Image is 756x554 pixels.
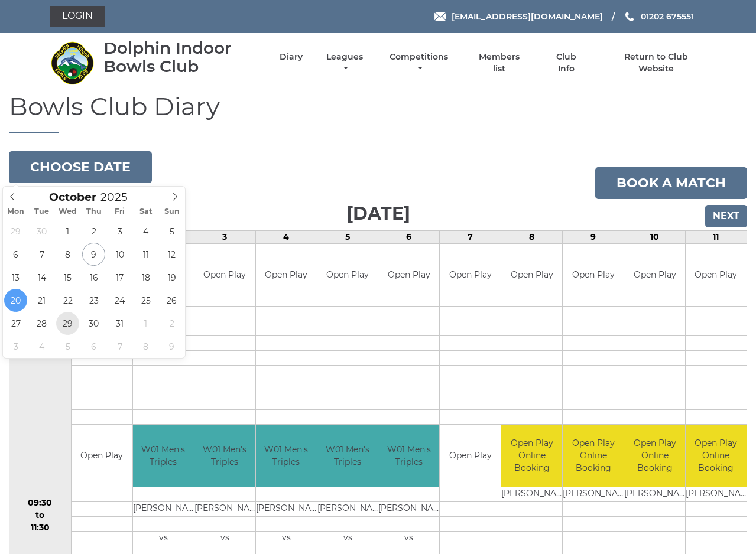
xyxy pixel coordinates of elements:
[56,220,79,243] span: October 1, 2025
[82,266,105,289] span: October 16, 2025
[160,220,183,243] span: October 5, 2025
[134,266,157,289] span: October 18, 2025
[133,208,159,216] span: Sat
[82,243,105,266] span: October 9, 2025
[317,425,378,487] td: W01 Men's Triples
[108,220,131,243] span: October 3, 2025
[705,205,747,227] input: Next
[256,532,317,546] td: vs
[134,243,157,266] span: October 11, 2025
[3,208,29,216] span: Mon
[501,231,563,244] td: 8
[160,266,183,289] span: October 19, 2025
[30,289,53,312] span: October 21, 2025
[595,167,747,199] a: Book a match
[256,425,317,487] td: W01 Men's Triples
[387,51,452,74] a: Competitions
[323,51,366,74] a: Leagues
[9,93,747,133] h1: Bowls Club Diary
[56,312,79,335] span: October 29, 2025
[472,51,526,74] a: Members list
[625,12,634,21] img: Phone us
[256,502,317,517] td: [PERSON_NAME]
[82,312,105,335] span: October 30, 2025
[255,231,317,244] td: 4
[641,11,694,22] span: 01202 675551
[256,244,317,306] td: Open Play
[194,532,255,546] td: vs
[434,12,446,21] img: Email
[108,312,131,335] span: October 31, 2025
[56,266,79,289] span: October 15, 2025
[434,10,603,23] a: Email [EMAIL_ADDRESS][DOMAIN_NAME]
[378,532,439,546] td: vs
[30,266,53,289] span: October 14, 2025
[378,244,439,306] td: Open Play
[4,243,27,266] span: October 6, 2025
[686,425,747,487] td: Open Play Online Booking
[378,231,440,244] td: 6
[317,532,378,546] td: vs
[624,425,685,487] td: Open Play Online Booking
[30,312,53,335] span: October 28, 2025
[134,335,157,358] span: November 8, 2025
[49,192,96,203] span: Scroll to increment
[194,244,255,306] td: Open Play
[440,425,501,487] td: Open Play
[108,243,131,266] span: October 10, 2025
[82,220,105,243] span: October 2, 2025
[606,51,706,74] a: Return to Club Website
[160,312,183,335] span: November 2, 2025
[501,425,562,487] td: Open Play Online Booking
[96,190,142,204] input: Scroll to increment
[160,335,183,358] span: November 9, 2025
[134,289,157,312] span: October 25, 2025
[82,289,105,312] span: October 23, 2025
[563,244,624,306] td: Open Play
[50,41,95,85] img: Dolphin Indoor Bowls Club
[194,425,255,487] td: W01 Men's Triples
[108,335,131,358] span: November 7, 2025
[440,244,501,306] td: Open Play
[133,532,194,546] td: vs
[317,502,378,517] td: [PERSON_NAME]
[134,312,157,335] span: November 1, 2025
[4,220,27,243] span: September 29, 2025
[160,289,183,312] span: October 26, 2025
[159,208,185,216] span: Sun
[624,10,694,23] a: Phone us 01202 675551
[624,231,686,244] td: 10
[29,208,55,216] span: Tue
[30,220,53,243] span: September 30, 2025
[280,51,303,63] a: Diary
[378,502,439,517] td: [PERSON_NAME]
[81,208,107,216] span: Thu
[194,502,255,517] td: [PERSON_NAME]
[563,425,624,487] td: Open Play Online Booking
[501,487,562,502] td: [PERSON_NAME]
[107,208,133,216] span: Fri
[50,6,105,27] a: Login
[4,289,27,312] span: October 20, 2025
[685,231,747,244] td: 11
[624,244,685,306] td: Open Play
[108,289,131,312] span: October 24, 2025
[30,243,53,266] span: October 7, 2025
[133,502,194,517] td: [PERSON_NAME]
[72,425,132,487] td: Open Play
[563,487,624,502] td: [PERSON_NAME]
[317,231,378,244] td: 5
[4,266,27,289] span: October 13, 2025
[624,487,685,502] td: [PERSON_NAME]
[160,243,183,266] span: October 12, 2025
[547,51,586,74] a: Club Info
[4,312,27,335] span: October 27, 2025
[56,335,79,358] span: November 5, 2025
[317,244,378,306] td: Open Play
[378,425,439,487] td: W01 Men's Triples
[686,487,747,502] td: [PERSON_NAME]
[133,425,194,487] td: W01 Men's Triples
[4,335,27,358] span: November 3, 2025
[82,335,105,358] span: November 6, 2025
[103,39,259,76] div: Dolphin Indoor Bowls Club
